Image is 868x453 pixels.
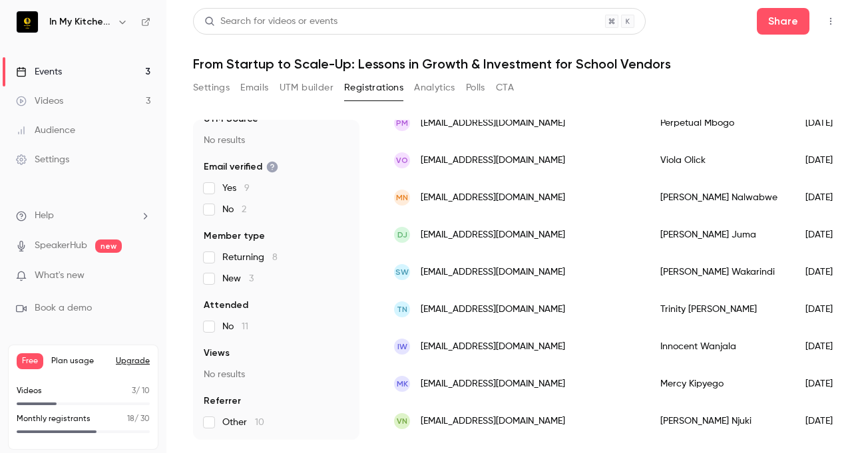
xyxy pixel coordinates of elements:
div: [DATE] [792,365,860,402]
span: [EMAIL_ADDRESS][DOMAIN_NAME] [421,228,565,242]
span: Email verified [204,160,278,174]
span: [EMAIL_ADDRESS][DOMAIN_NAME] [421,191,565,205]
div: [DATE] [792,179,860,216]
div: Events [16,65,62,78]
div: Innocent Wanjala [647,328,792,365]
span: [EMAIL_ADDRESS][DOMAIN_NAME] [421,116,565,130]
span: VO [396,154,408,166]
p: / 30 [127,413,150,425]
button: Share [757,8,809,35]
span: [EMAIL_ADDRESS][DOMAIN_NAME] [421,303,565,317]
a: SpeakerHub [35,239,87,253]
div: Audience [16,124,75,137]
button: Registrations [344,77,403,98]
h1: From Startup to Scale-Up: Lessons in Growth & Investment for School Vendors [193,56,841,72]
div: Viola Olick [647,142,792,179]
span: Views [204,347,230,360]
span: PM [396,117,408,129]
span: [EMAIL_ADDRESS][DOMAIN_NAME] [421,265,565,279]
div: Perpetual Mbogo [647,104,792,142]
div: [DATE] [792,328,860,365]
span: SW [395,266,409,278]
div: Mercy Kipyego [647,365,792,402]
img: In My Kitchen With Yvonne [17,11,38,33]
button: Polls [466,77,485,98]
span: Other [222,416,264,429]
span: [EMAIL_ADDRESS][DOMAIN_NAME] [421,154,565,168]
p: Videos [17,385,42,397]
span: 8 [272,253,278,262]
h6: In My Kitchen With [PERSON_NAME] [49,15,112,29]
span: [EMAIL_ADDRESS][DOMAIN_NAME] [421,377,565,391]
div: [PERSON_NAME] Juma [647,216,792,253]
div: [PERSON_NAME] Wakarindi [647,253,792,291]
div: [DATE] [792,104,860,142]
li: help-dropdown-opener [16,209,150,223]
span: DJ [397,229,407,241]
span: No [222,203,246,216]
button: Settings [193,77,230,98]
div: [DATE] [792,216,860,253]
span: VN [397,415,407,427]
span: [EMAIL_ADDRESS][DOMAIN_NAME] [421,340,565,354]
div: Search for videos or events [204,15,337,29]
span: new [95,239,122,253]
span: 18 [127,415,134,423]
div: [DATE] [792,142,860,179]
p: / 10 [132,385,150,397]
span: Returning [222,251,278,264]
span: Plan usage [51,356,108,367]
span: Free [17,353,43,369]
button: Emails [240,77,268,98]
span: 9 [244,184,250,193]
span: [EMAIL_ADDRESS][DOMAIN_NAME] [421,414,565,428]
span: MN [396,192,408,204]
div: Trinity [PERSON_NAME] [647,291,792,328]
button: UTM builder [280,77,333,98]
span: What's new [35,269,85,283]
span: Referrer [204,394,241,408]
section: facet-groups [204,112,349,429]
span: 3 [132,387,136,395]
div: Videos [16,94,63,108]
button: Upgrade [116,356,150,367]
p: No results [204,134,349,147]
span: Member type [204,229,265,243]
span: Attended [204,299,248,312]
p: No results [204,368,349,381]
span: IW [397,341,407,353]
button: Analytics [414,77,455,98]
iframe: Noticeable Trigger [134,270,150,282]
button: CTA [496,77,514,98]
span: TN [397,303,407,315]
span: MK [397,378,408,390]
div: [DATE] [792,291,860,328]
div: [PERSON_NAME] Njuki [647,402,792,440]
p: Monthly registrants [17,413,91,425]
span: Book a demo [35,301,92,315]
span: No [222,320,248,333]
div: Settings [16,153,69,166]
span: 11 [242,322,248,331]
span: Help [35,209,54,223]
div: [PERSON_NAME] Nalwabwe [647,179,792,216]
span: 3 [249,274,254,283]
div: [DATE] [792,253,860,291]
span: Yes [222,182,250,195]
span: 2 [242,205,246,214]
span: 10 [255,418,264,427]
div: [DATE] [792,402,860,440]
span: New [222,272,254,285]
